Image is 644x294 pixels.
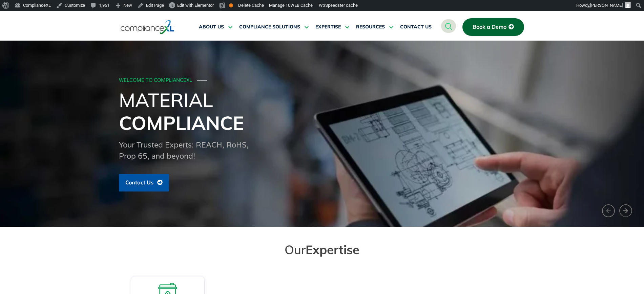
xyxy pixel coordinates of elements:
[400,24,432,30] span: CONTACT US
[197,77,207,83] span: ───
[132,242,512,257] h2: Our
[462,18,524,36] a: Book a Demo
[400,19,432,35] a: CONTACT US
[306,242,359,257] span: Expertise
[356,19,393,35] a: RESOURCES
[119,88,525,134] h1: Material
[121,19,174,35] img: logo-one.svg
[441,19,456,33] a: navsearch-button
[199,19,232,35] a: ABOUT US
[229,3,233,7] div: OK
[315,24,341,30] span: EXPERTISE
[119,174,169,191] a: Contact Us
[199,24,224,30] span: ABOUT US
[119,78,523,84] div: WELCOME TO COMPLIANCEXL
[315,19,349,35] a: EXPERTISE
[590,3,623,8] span: [PERSON_NAME]
[239,19,309,35] a: COMPLIANCE SOLUTIONS
[239,24,300,30] span: COMPLIANCE SOLUTIONS
[473,24,506,30] span: Book a Demo
[125,180,153,186] span: Contact Us
[119,111,244,135] span: Compliance
[119,141,249,161] span: Your Trusted Experts: REACH, RoHS, Prop 65, and beyond!
[177,3,214,8] span: Edit with Elementor
[356,24,385,30] span: RESOURCES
